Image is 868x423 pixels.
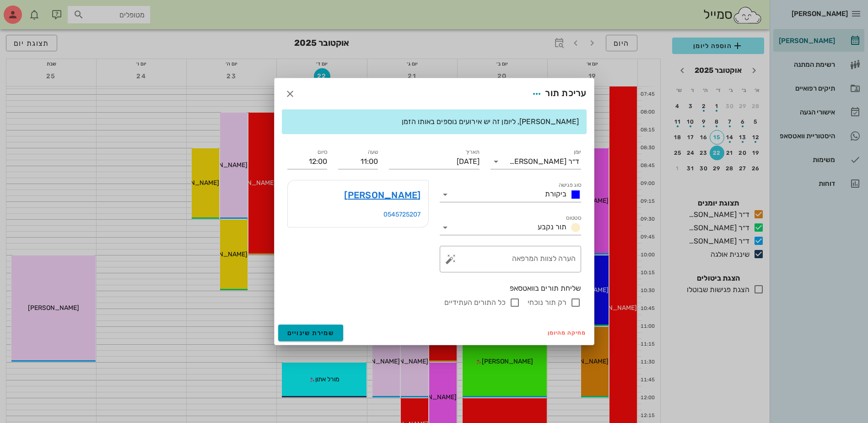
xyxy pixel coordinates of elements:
[440,220,581,235] div: סטטוסתור נקבע
[548,330,587,336] span: מחיקה מהיומן
[538,222,566,231] span: תור נקבע
[544,326,590,339] button: מחיקה מהיומן
[318,149,327,156] label: סיום
[444,298,506,307] label: כל התורים העתידיים
[287,283,581,293] div: שליחת תורים בוואטסאפ
[465,149,480,156] label: תאריך
[528,86,586,102] div: עריכת תור
[558,182,581,189] label: סוג פגישה
[383,211,421,218] a: 0545725207
[491,154,581,169] div: יומןד״ר [PERSON_NAME]
[367,149,378,156] label: שעה
[287,329,334,337] span: שמירת שינויים
[573,149,581,156] label: יומן
[278,325,344,341] button: שמירת שינויים
[545,190,566,198] span: ביקורת
[566,215,581,222] label: סטטוס
[402,117,579,126] span: [PERSON_NAME], ליומן זה יש אירועים נוספים באותו הזמן
[528,298,566,307] label: רק תור נוכחי
[344,188,421,202] a: [PERSON_NAME]
[509,157,579,166] div: ד״ר [PERSON_NAME]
